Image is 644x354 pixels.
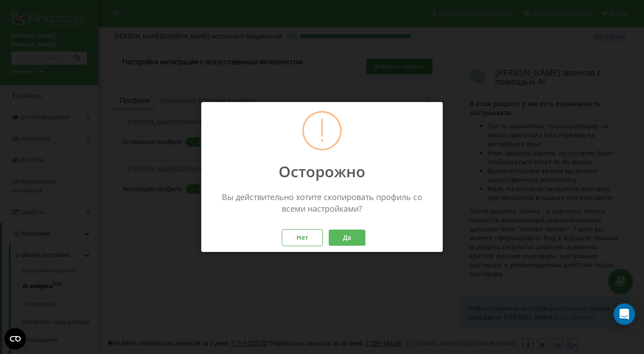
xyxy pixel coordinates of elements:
button: Да [329,230,365,246]
button: Open CMP widget [4,328,26,350]
button: Нет [282,230,322,246]
p: Осторожно [210,162,434,180]
p: Вы действительно хотите скопировать профиль со всеми настройками? [210,192,434,214]
div: Open Intercom Messenger [614,303,635,325]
